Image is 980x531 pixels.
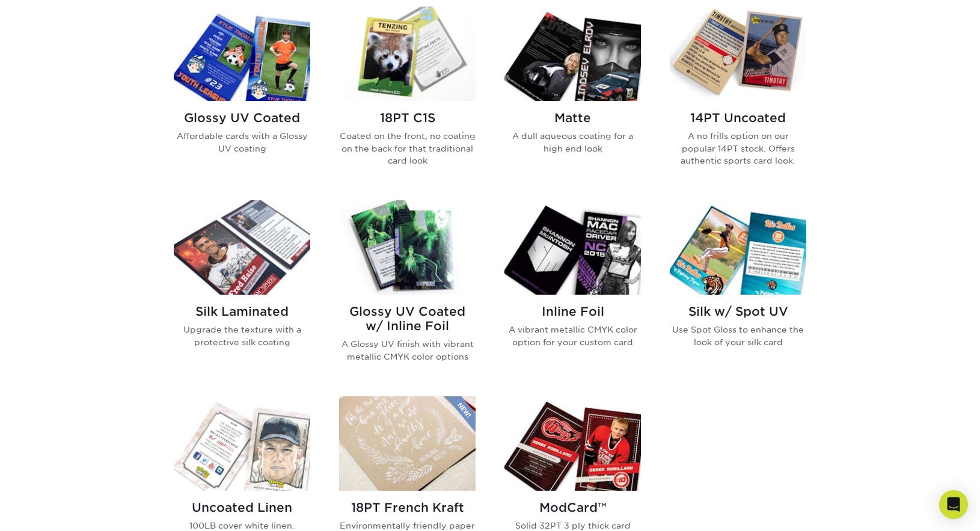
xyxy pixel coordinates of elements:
p: Affordable cards with a Glossy UV coating [174,130,310,155]
img: New Product [446,396,476,432]
img: Glossy UV Coated w/ Inline Foil Trading Cards [339,200,476,295]
p: A Glossy UV finish with vibrant metallic CMYK color options [339,338,476,363]
img: Uncoated Linen Trading Cards [174,396,310,491]
h2: Silk w/ Spot UV [670,304,806,319]
img: ModCard™ Trading Cards [504,396,641,491]
p: Coated on the front, no coating on the back for that traditional card look [339,130,476,167]
img: Matte Trading Cards [504,7,641,101]
h2: Uncoated Linen [174,500,310,515]
h2: 18PT French Kraft [339,500,476,515]
p: Upgrade the texture with a protective silk coating [174,324,310,348]
div: Open Intercom Messenger [939,490,968,519]
a: 18PT C1S Trading Cards 18PT C1S Coated on the front, no coating on the back for that traditional ... [339,7,476,186]
p: A vibrant metallic CMYK color option for your custom card [504,324,641,348]
a: 14PT Uncoated Trading Cards 14PT Uncoated A no frills option on our popular 14PT stock. Offers au... [670,7,806,186]
h2: Silk Laminated [174,304,310,319]
img: Inline Foil Trading Cards [504,200,641,295]
img: 18PT French Kraft Trading Cards [339,396,476,491]
p: Use Spot Gloss to enhance the look of your silk card [670,324,806,348]
h2: Inline Foil [504,304,641,319]
h2: 18PT C1S [339,111,476,125]
a: Matte Trading Cards Matte A dull aqueous coating for a high end look [504,7,641,186]
a: Silk w/ Spot UV Trading Cards Silk w/ Spot UV Use Spot Gloss to enhance the look of your silk card [670,200,806,382]
img: Silk Laminated Trading Cards [174,200,310,295]
img: 18PT C1S Trading Cards [339,7,476,101]
img: Glossy UV Coated Trading Cards [174,7,310,101]
h2: Matte [504,111,641,125]
h2: Glossy UV Coated w/ Inline Foil [339,304,476,333]
img: Silk w/ Spot UV Trading Cards [670,200,806,295]
a: Glossy UV Coated w/ Inline Foil Trading Cards Glossy UV Coated w/ Inline Foil A Glossy UV finish ... [339,200,476,382]
a: Silk Laminated Trading Cards Silk Laminated Upgrade the texture with a protective silk coating [174,200,310,382]
img: 14PT Uncoated Trading Cards [670,7,806,101]
a: Glossy UV Coated Trading Cards Glossy UV Coated Affordable cards with a Glossy UV coating [174,7,310,186]
p: A no frills option on our popular 14PT stock. Offers authentic sports card look. [670,130,806,167]
p: A dull aqueous coating for a high end look [504,130,641,155]
a: Inline Foil Trading Cards Inline Foil A vibrant metallic CMYK color option for your custom card [504,200,641,382]
h2: Glossy UV Coated [174,111,310,125]
h2: 14PT Uncoated [670,111,806,125]
h2: ModCard™ [504,500,641,515]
